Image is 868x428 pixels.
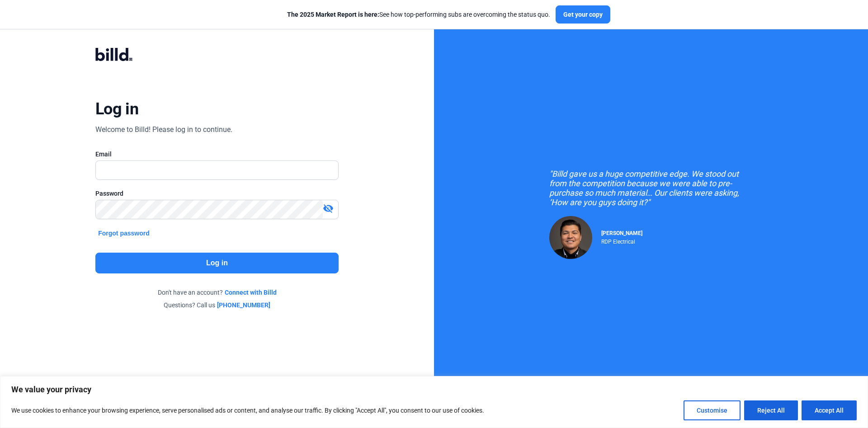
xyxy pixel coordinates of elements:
a: Connect with Billd [225,288,277,297]
a: [PHONE_NUMBER] [217,301,270,310]
p: We use cookies to enhance your browsing experience, serve personalised ads or content, and analys... [11,405,484,416]
span: [PERSON_NAME] [601,230,642,236]
img: Raul Pacheco [549,216,592,259]
button: Accept All [802,400,857,420]
div: Don't have an account? [95,288,339,297]
div: Password [95,189,339,198]
div: "Billd gave us a huge competitive edge. We stood out from the competition because we were able to... [549,169,753,207]
mat-icon: visibility_off [323,203,334,214]
div: Welcome to Billd! Please log in to continue. [95,124,232,135]
button: Get your copy [556,5,610,24]
span: The 2025 Market Report is here: [287,11,379,18]
div: Log in [95,99,138,119]
button: Forgot password [95,228,152,238]
p: We value your privacy [11,384,857,395]
div: Questions? Call us [95,301,339,310]
div: RDP Electrical [601,236,642,245]
button: Log in [95,253,339,273]
button: Reject All [744,400,798,420]
div: Email [95,150,339,159]
div: See how top-performing subs are overcoming the status quo. [287,10,550,19]
button: Customise [684,400,741,420]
